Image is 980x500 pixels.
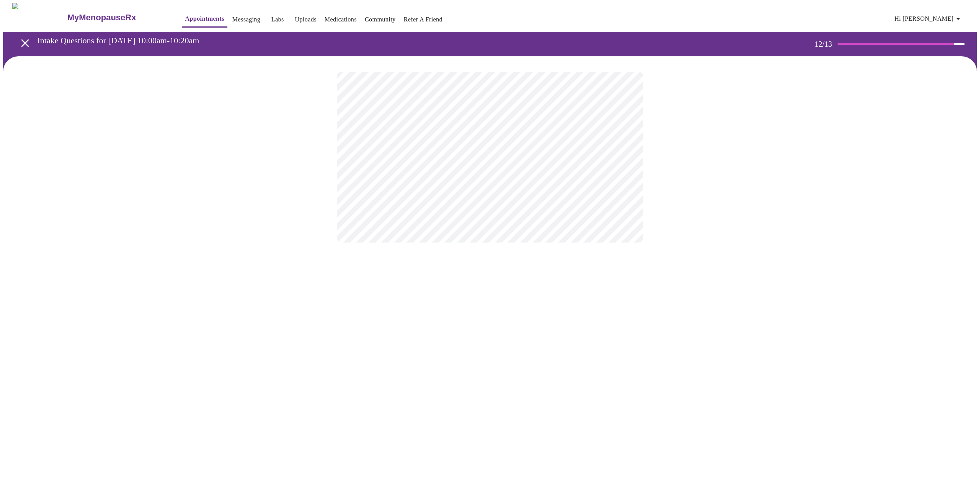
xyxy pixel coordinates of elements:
[815,40,838,49] h3: 12 / 13
[892,11,966,26] button: Hi [PERSON_NAME]
[67,13,136,23] h3: MyMenopauseRx
[271,14,284,25] a: Labs
[182,11,227,28] button: Appointments
[362,12,399,27] button: Community
[295,14,317,25] a: Uploads
[325,14,357,25] a: Medications
[292,12,320,27] button: Uploads
[265,12,290,27] button: Labs
[12,3,66,32] img: MyMenopauseRx Logo
[322,12,360,27] button: Medications
[38,36,784,46] h3: Intake Questions for [DATE] 10:00am-10:20am
[365,14,396,25] a: Community
[66,4,167,31] a: MyMenopauseRx
[404,14,443,25] a: Refer a Friend
[232,14,260,25] a: Messaging
[895,13,963,24] span: Hi [PERSON_NAME]
[185,13,224,24] a: Appointments
[401,12,446,27] button: Refer a Friend
[229,12,263,27] button: Messaging
[14,32,36,54] button: open drawer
